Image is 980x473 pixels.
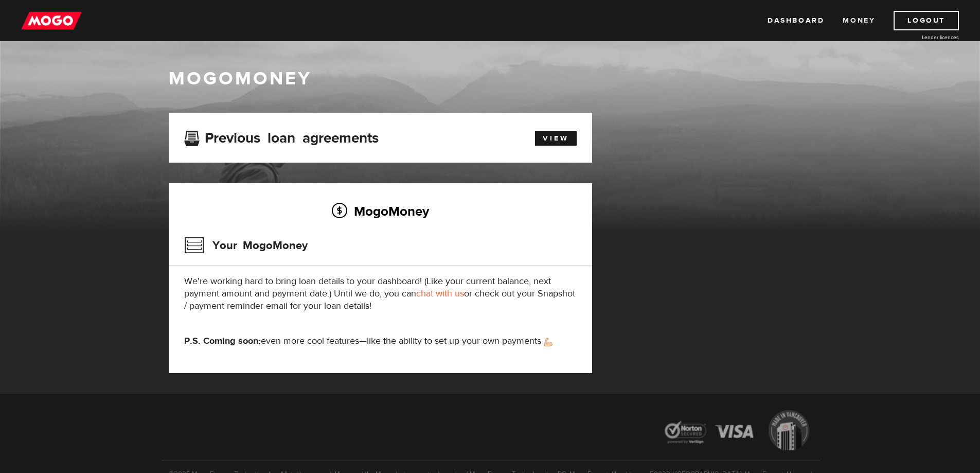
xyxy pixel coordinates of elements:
img: legal-icons-92a2ffecb4d32d839781d1b4e4802d7b.png [655,402,819,461]
a: Lender licences [882,33,959,41]
img: strong arm emoji [544,338,553,346]
a: Money [843,11,875,30]
a: View [535,131,577,146]
h2: MogoMoney [184,200,577,222]
h1: MogoMoney [169,68,812,90]
h3: Your MogoMoney [184,232,308,259]
img: mogo_logo-11ee424be714fa7cbb0f0f49df9e16ec.png [21,11,82,30]
h3: Previous loan agreements [184,130,379,143]
a: chat with us [416,288,464,300]
p: We're working hard to bring loan details to your dashboard! (Like your current balance, next paym... [184,275,577,312]
a: Logout [894,11,959,30]
a: Dashboard [768,11,824,30]
strong: P.S. Coming soon: [184,335,261,347]
p: even more cool features—like the ability to set up your own payments [184,335,577,347]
